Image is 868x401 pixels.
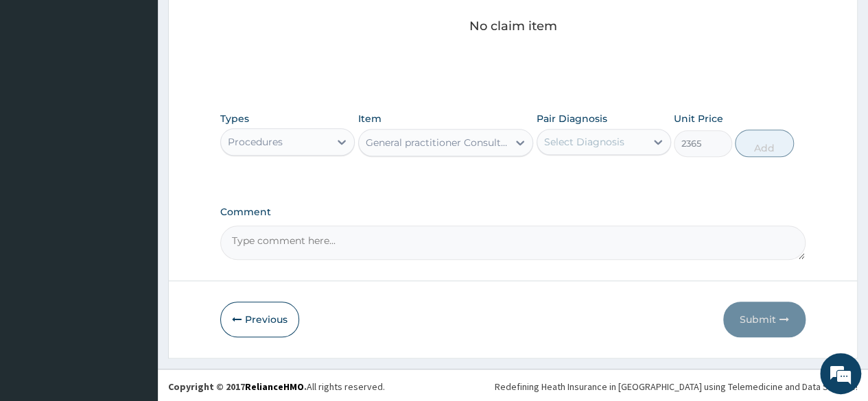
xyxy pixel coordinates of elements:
[168,380,307,393] strong: Copyright © 2017 .
[735,130,793,157] button: Add
[723,302,806,337] button: Submit
[225,7,258,40] div: Minimize live chat window
[228,135,283,149] div: Procedures
[495,380,858,393] div: Redefining Heath Insurance in [GEOGRAPHIC_DATA] using Telemedicine and Data Science!
[358,112,382,125] label: Item
[366,136,510,149] div: General practitioner Consultation follow up
[7,260,261,308] textarea: Type your message and hit 'Enter'
[220,113,249,125] label: Types
[25,69,56,103] img: d_794563401_company_1708531726252_794563401
[469,19,556,33] p: No claim item
[245,380,304,393] a: RelianceHMO
[544,135,624,149] div: Select Diagnosis
[537,112,607,125] label: Pair Diagnosis
[220,206,806,218] label: Comment
[71,77,231,95] div: Chat with us now
[674,112,723,125] label: Unit Price
[220,302,299,337] button: Previous
[80,116,189,254] span: We're online!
